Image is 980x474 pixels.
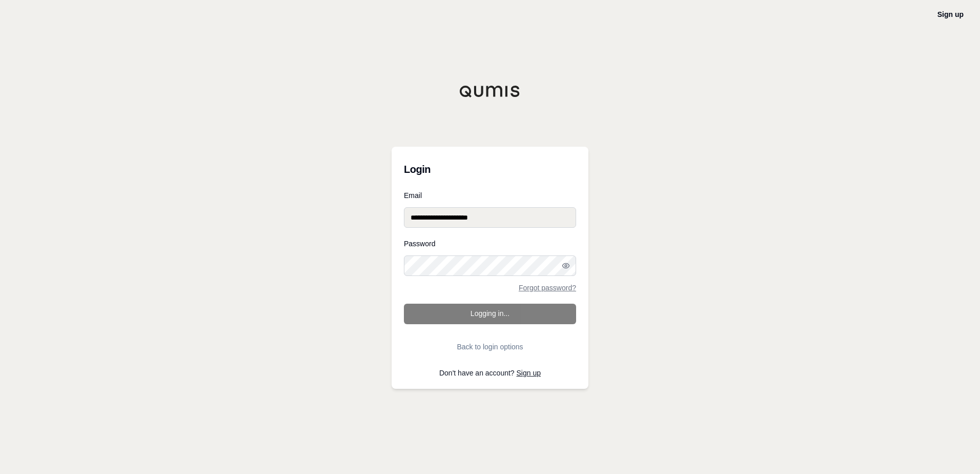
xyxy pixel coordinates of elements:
[404,369,576,377] p: Don't have an account?
[404,337,576,357] button: Back to login options
[519,284,576,291] a: Forgot password?
[404,192,576,199] label: Email
[937,10,964,18] a: Sign up
[517,369,541,377] a: Sign up
[404,240,576,247] label: Password
[459,85,521,97] img: Qumis
[404,159,576,180] h3: Login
